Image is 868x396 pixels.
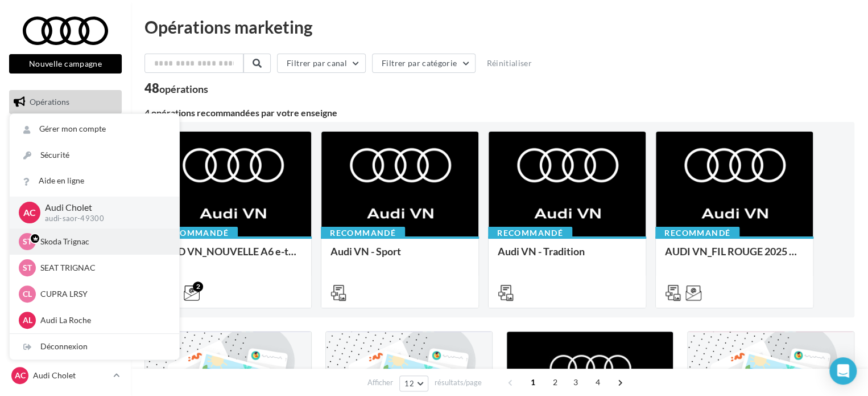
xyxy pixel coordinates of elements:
span: AC [15,370,26,381]
button: Réinitialiser [482,56,536,70]
a: AC Audi Cholet [9,365,122,386]
p: Audi Cholet [45,201,161,214]
a: Médiathèque [7,205,124,228]
span: 2 [546,373,564,391]
button: Filtrer par canal [277,54,366,73]
span: ST [23,236,32,247]
div: Recommandé [655,227,739,239]
button: Filtrer par catégorie [372,54,476,73]
span: 1 [524,373,542,391]
div: Recommandé [488,227,572,239]
a: Campagnes [7,176,124,200]
a: Opérations [7,90,124,114]
a: Aide en ligne [10,168,179,194]
div: Recommandé [321,227,405,239]
button: Nouvelle campagne [9,54,122,74]
a: Sécurité [10,142,179,168]
span: ST [23,262,32,273]
div: opérations [159,84,208,94]
span: 3 [567,373,585,391]
span: Opérations [30,97,69,107]
button: 12 [399,375,428,391]
div: Recommandé [154,227,238,239]
p: Skoda Trignac [40,236,166,247]
p: SEAT TRIGNAC [40,262,166,273]
span: CL [23,288,32,300]
a: Boîte de réception99+ [7,119,124,143]
div: 48 [144,82,208,95]
div: Opérations marketing [144,18,854,35]
div: Audi VN - Sport [330,246,469,268]
a: PLV et print personnalisable [7,232,124,266]
span: 12 [404,379,414,388]
span: AC [23,206,36,219]
p: Audi La Roche [40,315,166,326]
div: 2 [193,281,203,292]
span: Afficher [367,377,393,388]
a: Gérer mon compte [10,116,179,142]
p: CUPRA LRSY [40,288,166,300]
div: Audi VN - Tradition [498,246,636,268]
span: 4 [589,373,607,391]
div: AUD VN_NOUVELLE A6 e-tron [163,246,302,268]
div: AUDI VN_FIL ROUGE 2025 - A1, Q2, Q3, Q5 et Q4 e-tron [665,246,804,268]
span: résultats/page [435,377,482,388]
a: Visibilité en ligne [7,148,124,172]
span: AL [23,315,32,326]
p: Audi Cholet [33,370,109,381]
div: Open Intercom Messenger [829,357,857,385]
p: audi-saor-49300 [45,214,161,224]
div: Déconnexion [10,334,179,360]
div: 4 opérations recommandées par votre enseigne [144,108,854,117]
